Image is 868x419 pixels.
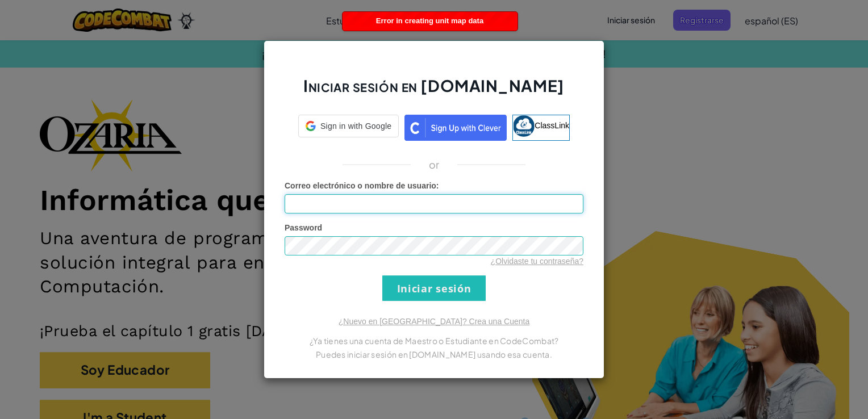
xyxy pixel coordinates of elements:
[285,347,583,361] p: Puedes iniciar sesión en [DOMAIN_NAME] usando esa cuenta.
[491,257,583,266] a: ¿Olvidaste tu contraseña?
[298,115,399,141] a: Sign in with Google
[513,115,535,137] img: classlink-logo-small.png
[376,16,483,25] span: Error in creating unit map data
[382,275,486,301] input: Iniciar sesión
[285,75,583,108] h2: Iniciar sesión en [DOMAIN_NAME]
[429,158,440,171] p: or
[298,115,399,137] div: Sign in with Google
[339,317,529,326] a: ¿Nuevo en [GEOGRAPHIC_DATA]? Crea una Cuenta
[285,180,439,191] label: :
[320,120,391,132] span: Sign in with Google
[535,121,569,130] span: ClassLink
[404,115,507,141] img: clever_sso_button@2x.png
[285,334,583,347] p: ¿Ya tienes una cuenta de Maestro o Estudiante en CodeCombat?
[285,181,436,190] span: Correo electrónico o nombre de usuario
[285,223,322,232] span: Password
